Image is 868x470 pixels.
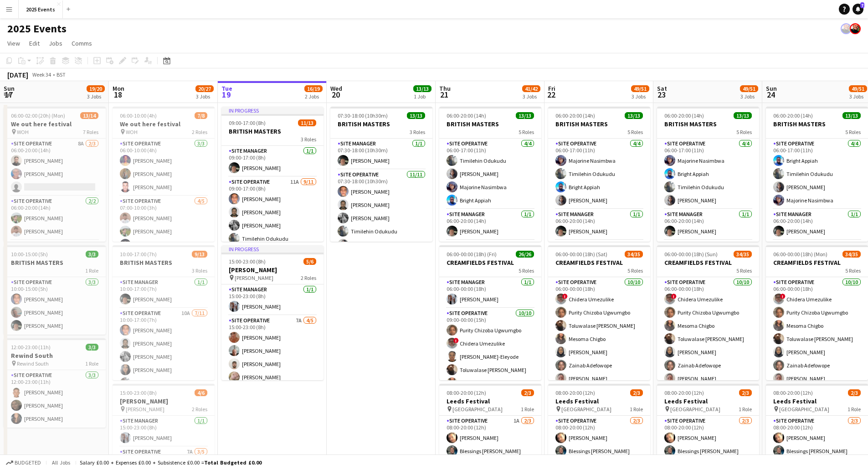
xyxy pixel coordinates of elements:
span: 1 Role [85,267,98,274]
app-job-card: 06:00-00:00 (18h) (Mon)34/35CREAMFIELDS FESTIVAL5 RolesSite Operative10/1006:00-00:00 (18h)!Chide... [766,245,868,380]
span: 18 [111,89,124,100]
h3: We out here festival [113,120,215,128]
span: 5/6 [303,258,316,265]
span: 34/35 [625,251,643,258]
app-user-avatar: Josh Tutty [850,23,861,34]
h3: [PERSON_NAME] [113,397,215,405]
span: 2 Roles [192,406,207,413]
span: 06:00-20:00 (14h) [664,112,704,119]
span: 20 [329,89,342,100]
h3: BRITISH MASTERS [221,127,324,135]
app-card-role: Site Operative3/310:00-15:00 (5h)[PERSON_NAME][PERSON_NAME][PERSON_NAME] [4,277,106,335]
a: 7 [853,4,863,15]
span: 19/20 [87,85,105,92]
span: 34/35 [842,251,861,258]
app-card-role: Site Operative10/1009:00-00:00 (15h)Purity Chizoba Ugwumgbo!Chidera Umezulike[PERSON_NAME]-Eleyod... [439,308,541,458]
span: 09:00-17:00 (8h) [229,119,266,126]
div: BST [56,71,66,78]
span: 15:00-23:00 (8h) [229,258,266,265]
div: 3 Jobs [87,93,104,100]
span: 5 Roles [519,129,534,135]
span: Budgeted [15,460,41,466]
a: Edit [26,37,43,49]
span: 2/3 [521,389,534,396]
span: 12:00-23:00 (11h) [11,344,51,351]
span: 08:00-20:00 (12h) [664,389,704,396]
span: ! [453,338,459,343]
div: 2 Jobs [305,93,322,100]
app-job-card: 06:00-20:00 (14h)13/13BRITISH MASTERS5 RolesSite Operative4/406:00-17:00 (11h)Bright AppiahTimile... [766,107,868,242]
span: [GEOGRAPHIC_DATA] [670,406,720,413]
app-job-card: 10:00-17:00 (7h)9/13BRITISH MASTERS3 RolesSite Manager1/110:00-17:00 (7h)[PERSON_NAME]Site Operat... [113,245,215,380]
span: 9/13 [192,251,207,258]
div: 3 Jobs [740,93,758,100]
h3: CREAMFIELDS FESTIVAL [439,258,541,267]
app-card-role: Site Manager1/115:00-23:00 (8h)[PERSON_NAME] [113,416,215,447]
span: ! [780,294,786,299]
span: 49/51 [849,85,867,92]
span: 5 Roles [627,129,643,135]
div: 1 Job [414,93,431,100]
span: WOH [126,129,138,135]
span: 10:00-15:00 (5h) [11,251,48,258]
span: WOH [17,129,29,135]
a: Comms [68,37,96,49]
app-card-role: Site Manager1/106:00-20:00 (14h)[PERSON_NAME] [439,209,541,240]
span: 1 Role [85,360,98,367]
span: 2 Roles [301,274,316,281]
app-card-role: Site Manager1/106:00-20:00 (14h)[PERSON_NAME] [657,209,759,240]
app-job-card: In progress09:00-17:00 (8h)11/13BRITISH MASTERS3 RolesSite Manager1/109:00-17:00 (8h)[PERSON_NAME... [221,107,324,242]
span: Week 34 [30,71,53,78]
app-job-card: 06:00-00:00 (18h) (Fri)26/26CREAMFIELDS FESTIVAL5 RolesSite Manager1/106:00-00:00 (18h)[PERSON_NA... [439,245,541,380]
span: 4/6 [195,389,207,396]
h3: BRITISH MASTERS [548,120,650,128]
h1: 2025 Events [7,22,67,36]
span: 3 Roles [410,129,425,135]
span: [PERSON_NAME] [126,406,164,413]
span: 13/13 [516,112,534,119]
app-card-role: Site Operative10/1006:00-00:00 (18h)!Chidera UmezulikePurity Chizoba UgwumgboMesoma ChigboToluwal... [766,277,868,427]
span: 08:00-20:00 (12h) [773,389,813,396]
div: 3 Jobs [849,93,867,100]
div: Salary £0.00 + Expenses £0.00 + Subsistence £0.00 = [80,459,262,466]
app-card-role: Site Manager1/106:00-20:00 (14h)[PERSON_NAME] [766,209,868,240]
app-card-role: Site Operative4/406:00-17:00 (11h)Majorine NasimbwaTimilehin OdukuduBright Appiah[PERSON_NAME] [548,139,650,209]
app-job-card: 12:00-23:00 (11h)3/3Rewind South Rewind South1 RoleSite Operative3/312:00-23:00 (11h)[PERSON_NAME... [4,338,106,428]
span: 06:00-10:00 (4h) [120,112,157,119]
span: Jobs [49,39,62,47]
span: 7/8 [195,112,207,119]
span: 13/13 [413,85,431,92]
span: Sat [657,84,667,93]
span: [PERSON_NAME] [235,274,273,281]
span: 3 Roles [301,136,316,143]
span: ! [562,294,568,299]
app-job-card: In progress15:00-23:00 (8h)5/6[PERSON_NAME] [PERSON_NAME]2 RolesSite Manager1/115:00-23:00 (8h)[P... [221,245,324,380]
span: 41/42 [522,85,540,92]
h3: We out here festival [4,120,106,128]
app-card-role: Site Operative4/406:00-17:00 (11h)Bright AppiahTimilehin Odukudu[PERSON_NAME]Majorine Nasimbwa [766,139,868,209]
a: Jobs [45,37,66,49]
app-job-card: 06:00-02:00 (20h) (Mon)13/14We out here festival WOH7 RolesSite Operative8A2/306:00-20:00 (14h)[P... [4,107,106,242]
span: 34/35 [734,251,752,258]
app-job-card: 06:00-00:00 (18h) (Sat)34/35CREAMFIELDS FESTIVAL5 RolesSite Operative10/1006:00-00:00 (18h)!Chide... [548,245,650,380]
app-job-card: 06:00-20:00 (14h)13/13BRITISH MASTERS5 RolesSite Operative4/406:00-17:00 (11h)Timilehin Odukudu[P... [439,107,541,242]
span: View [7,39,20,47]
span: 2 Roles [192,129,207,135]
h3: BRITISH MASTERS [439,120,541,128]
a: View [4,37,24,49]
span: 49/51 [740,85,758,92]
span: 21 [438,89,451,100]
span: 1 Role [847,406,861,413]
h3: Rewind South [4,351,106,360]
span: 5 Roles [627,267,643,274]
span: 7 [860,2,864,8]
span: 3/3 [86,344,98,351]
h3: BRITISH MASTERS [657,120,759,128]
h3: Leeds Festival [548,397,650,405]
span: Sun [4,84,15,93]
div: 06:00-00:00 (18h) (Sun)34/35CREAMFIELDS FESTIVAL5 RolesSite Operative10/1006:00-00:00 (18h)!Chide... [657,245,759,380]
